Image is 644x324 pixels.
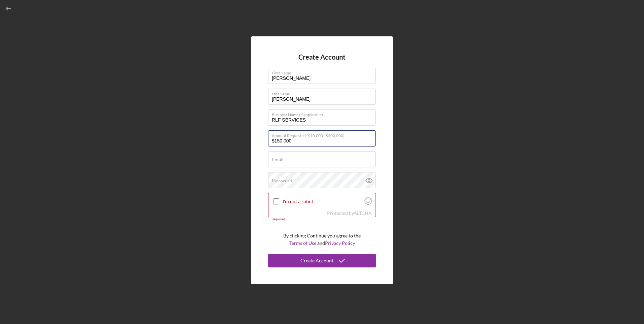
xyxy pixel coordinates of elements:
button: Create Account [268,254,376,267]
a: Privacy Policy [325,240,355,246]
div: Protected by [327,210,372,216]
a: Visit Altcha.org [364,200,372,206]
label: Business Name (if applicable) [272,110,376,117]
label: I'm not a robot [283,199,362,204]
label: Password [272,178,292,183]
a: Terms of Use [289,240,316,246]
div: Create Account [300,254,333,267]
a: Visit Altcha.org [354,210,372,216]
label: First Name [272,68,376,75]
label: Last Name [272,89,376,96]
label: Amount Requested ($10,000 - $500,000) [272,131,376,138]
p: By clicking Continue you agree to the and [283,232,361,247]
label: Email [272,157,284,162]
h4: Create Account [298,53,346,61]
div: Required [268,217,376,221]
